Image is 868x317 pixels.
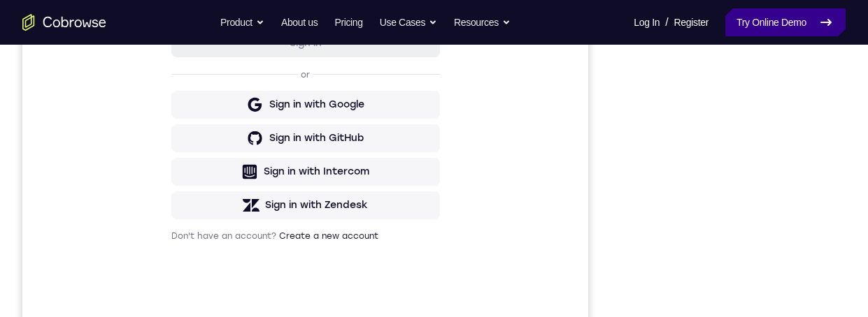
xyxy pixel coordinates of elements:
p: or [276,200,290,211]
button: Resources [454,8,511,36]
button: Sign in with Intercom [149,288,418,316]
a: Pricing [334,8,362,36]
input: Enter your email [157,133,409,147]
span: / [665,14,668,31]
a: Log In [634,8,660,36]
button: Use Cases [380,8,437,36]
h1: Sign in to your account [149,96,418,115]
a: Go to the home page [22,14,106,31]
button: Product [220,8,264,36]
div: Sign in with Intercom [241,295,347,309]
a: About us [281,8,318,36]
button: Sign in with Google [149,221,418,249]
button: Sign in [149,160,418,188]
a: Register [674,8,709,36]
button: Sign in with GitHub [149,255,418,283]
div: Sign in with GitHub [247,262,341,276]
a: Try Online Demo [725,8,846,36]
div: Sign in with Google [247,228,342,242]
